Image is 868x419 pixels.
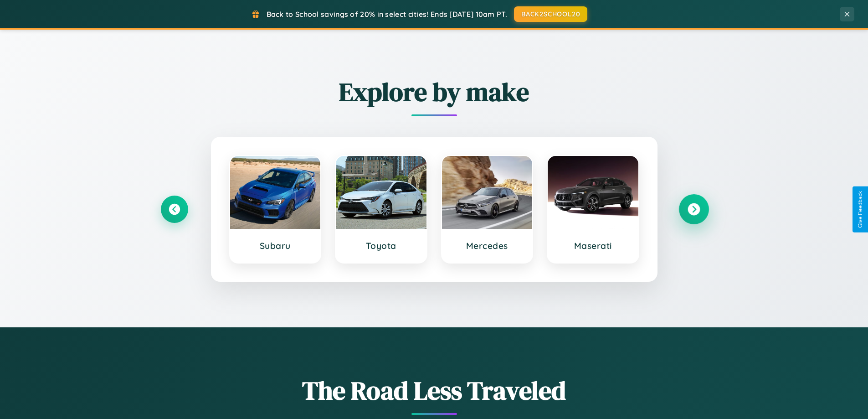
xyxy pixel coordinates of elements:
[161,373,708,408] h1: The Road Less Traveled
[239,240,312,251] h3: Subaru
[161,74,708,109] h2: Explore by make
[514,6,587,22] button: BACK2SCHOOL20
[557,240,629,251] h3: Maserati
[345,240,417,251] h3: Toyota
[267,10,507,19] span: Back to School savings of 20% in select cities! Ends [DATE] 10am PT.
[451,240,524,251] h3: Mercedes
[857,191,863,228] div: Give Feedback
